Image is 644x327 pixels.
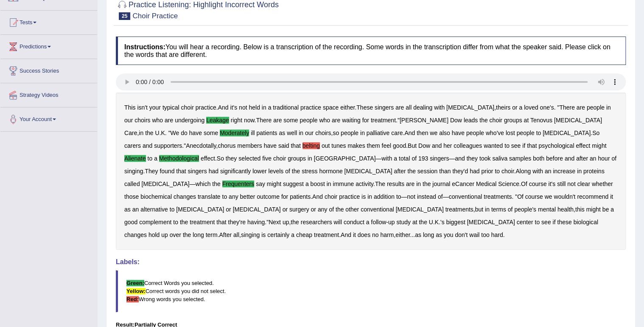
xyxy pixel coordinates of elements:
[165,117,173,124] b: are
[209,168,218,175] b: had
[418,155,428,162] b: 193
[289,206,309,213] b: surgery
[464,117,478,124] b: leads
[230,104,237,111] b: it's
[116,37,626,65] h4: You will hear a recording. Below is a transcription of the recording. Some words in the transcrip...
[329,206,334,213] b: of
[548,180,555,187] b: it's
[147,155,152,162] b: to
[559,104,575,111] b: There
[176,168,186,175] b: that
[311,206,316,213] b: or
[610,206,614,213] b: a
[590,155,596,162] b: an
[540,104,554,111] b: one's
[371,117,396,124] b: treatment
[489,117,502,124] b: choir
[417,130,428,136] b: then
[249,104,260,111] b: held
[412,155,417,162] b: of
[440,219,445,226] b: 's
[517,193,524,200] b: Of
[361,206,394,213] b: conventional
[521,180,527,187] b: Of
[396,219,410,226] b: study
[544,193,552,200] b: we
[290,193,311,200] b: patients
[160,168,174,175] b: found
[538,142,574,149] b: psychological
[119,12,130,20] span: 25
[554,193,575,200] b: wouldn't
[301,219,332,226] b: researchers
[186,142,216,149] b: Anecdotally
[445,206,473,213] b: treatments
[312,193,323,200] b: And
[152,117,163,124] b: who
[308,155,312,162] b: in
[576,142,590,149] b: effect
[466,155,477,162] b: they
[545,168,552,175] b: an
[592,142,606,149] b: might
[190,219,215,226] b: treatment
[394,168,406,175] b: after
[262,155,272,162] b: five
[283,219,289,226] b: up
[176,206,224,213] b: [MEDICAL_DATA]
[367,193,372,200] b: in
[231,117,242,124] b: right
[233,206,281,213] b: [MEDICAL_DATA]
[557,206,574,213] b: health
[170,206,175,213] b: to
[124,193,139,200] b: those
[429,219,433,226] b: U
[285,168,290,175] b: of
[341,130,358,136] b: people
[300,117,317,124] b: people
[310,180,325,187] b: boost
[395,104,404,111] b: are
[485,206,490,213] b: in
[145,168,158,175] b: They
[586,206,600,213] b: might
[222,180,254,187] b: frequenters
[175,117,204,124] b: undergoing
[132,12,178,20] small: Choir Practice
[171,130,179,136] b: We
[305,180,309,187] b: a
[435,219,439,226] b: K
[124,104,135,111] b: This
[124,130,137,136] b: Care
[279,130,285,136] b: as
[522,142,525,149] b: if
[416,180,421,187] b: in
[446,104,494,111] b: [MEDICAL_DATA]
[367,130,389,136] b: palliative
[180,219,188,226] b: the
[336,206,344,213] b: the
[300,104,321,111] b: practice
[124,206,131,213] b: as
[509,155,531,162] b: samples
[394,155,397,162] b: a
[515,168,531,175] b: Along
[188,168,207,175] b: singers
[577,168,582,175] b: in
[484,193,512,200] b: treatments
[516,130,534,136] b: people
[361,193,366,200] b: is
[291,219,299,226] b: the
[512,104,517,111] b: or
[610,193,613,200] b: it
[273,104,299,111] b: traditional
[418,142,430,149] b: Dow
[220,168,251,175] b: significantly
[218,142,235,149] b: chorus
[124,142,141,149] b: carers
[496,104,510,111] b: theirs
[332,117,340,124] b: are
[278,142,289,149] b: said
[484,142,503,149] b: wanted
[504,117,522,124] b: groups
